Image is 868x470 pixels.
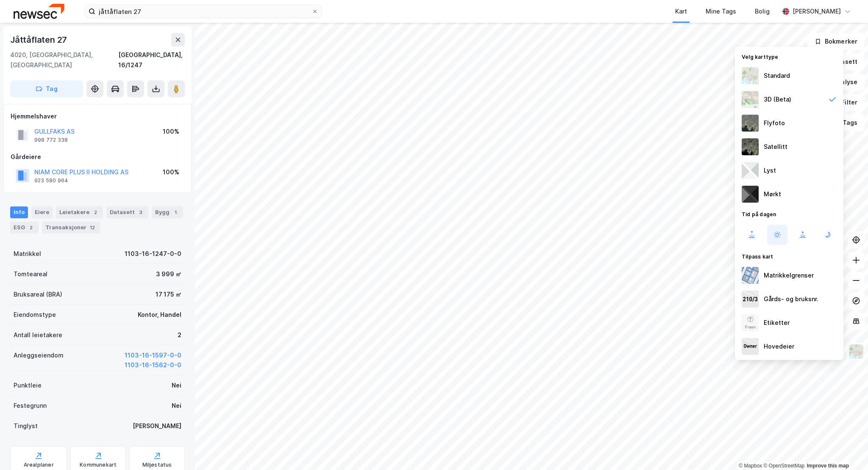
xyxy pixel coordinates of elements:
[735,49,843,64] div: Velg karttype
[764,318,790,328] div: Etiketter
[10,33,69,47] div: Jåttåflaten 27
[793,6,841,16] div: [PERSON_NAME]
[742,115,759,132] img: Z
[14,249,41,259] div: Matrikkel
[152,206,183,218] div: Bygg
[742,338,759,355] img: majorOwner.b5e170eddb5c04bfeeff.jpeg
[742,314,759,331] img: Z
[735,206,843,221] div: Tid på dagen
[14,421,38,431] div: Tinglyst
[14,310,56,320] div: Eiendomstype
[125,360,181,370] button: 1103-16-1562-0-0
[742,267,759,284] img: cadastreBorders.cfe08de4b5ddd52a10de.jpeg
[755,6,770,16] div: Bolig
[826,429,868,470] div: Kontrollprogram for chat
[34,137,68,143] div: 998 772 338
[10,50,118,70] div: 4020, [GEOGRAPHIC_DATA], [GEOGRAPHIC_DATA]
[14,4,64,19] img: newsec-logo.f6e21ccffca1b3a03d2d.png
[807,33,865,50] button: Bokmerker
[764,270,814,280] div: Matrikkelgrenser
[118,50,185,70] div: [GEOGRAPHIC_DATA], 16/1247
[156,289,181,300] div: 17 175 ㎡
[763,463,804,469] a: OpenStreetMap
[163,126,179,137] div: 100%
[133,421,181,431] div: [PERSON_NAME]
[80,462,117,468] div: Kommunekart
[742,67,759,84] img: Z
[10,222,39,234] div: ESG
[14,269,47,279] div: Tomteareal
[14,380,42,390] div: Punktleie
[742,291,759,308] img: cadastreKeys.547ab17ec502f5a4ef2b.jpeg
[106,206,148,218] div: Datasett
[10,206,28,218] div: Info
[14,289,62,300] div: Bruksareal (BRA)
[31,206,53,218] div: Eiere
[24,462,54,468] div: Arealplaner
[95,5,312,18] input: Søk på adresse, matrikkel, gårdeiere, leietakere eller personer
[14,350,64,360] div: Anleggseiendom
[742,186,759,203] img: nCdM7BzjoCAAAAAElFTkSuQmCC
[764,341,794,352] div: Hovedeier
[764,294,818,304] div: Gårds- og bruksnr.
[742,138,759,155] img: 9k=
[764,71,790,81] div: Standard
[10,80,83,97] button: Tag
[14,330,62,340] div: Antall leietakere
[764,94,791,104] div: 3D (Beta)
[42,222,100,234] div: Transaksjoner
[807,463,849,469] a: Improve this map
[138,310,181,320] div: Kontor, Handel
[706,6,736,16] div: Mine Tags
[91,208,100,217] div: 2
[56,206,103,218] div: Leietakere
[739,463,762,469] a: Mapbox
[826,429,868,470] iframe: Chat Widget
[178,330,181,340] div: 2
[142,462,172,468] div: Miljøstatus
[125,350,181,360] button: 1103-16-1597-0-0
[125,249,181,259] div: 1103-16-1247-0-0
[735,248,843,264] div: Tilpass kart
[742,162,759,179] img: luj3wr1y2y3+OchiMxRmMxRlscgabnMEmZ7DJGWxyBpucwSZnsMkZbHIGm5zBJmewyRlscgabnMEmZ7DJGWxyBpucwSZnsMkZ...
[848,344,864,360] img: Z
[34,177,68,184] div: 923 580 964
[88,223,97,232] div: 12
[171,208,180,217] div: 1
[824,94,865,111] button: Filter
[764,118,785,128] div: Flyfoto
[14,401,47,411] div: Festegrunn
[172,401,181,411] div: Nei
[764,142,787,152] div: Satellitt
[27,223,35,232] div: 2
[764,165,776,176] div: Lyst
[825,114,865,131] button: Tags
[764,189,781,199] div: Mørkt
[11,111,184,121] div: Hjemmelshaver
[163,167,179,177] div: 100%
[675,6,687,16] div: Kart
[11,152,184,162] div: Gårdeiere
[156,269,181,279] div: 3 999 ㎡
[172,380,181,390] div: Nei
[136,208,145,217] div: 3
[742,91,759,108] img: Z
